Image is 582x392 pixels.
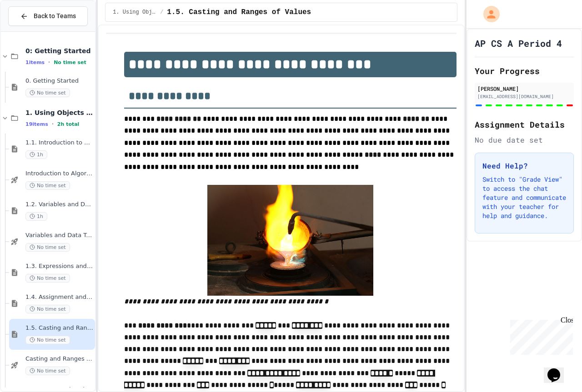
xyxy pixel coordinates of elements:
iframe: chat widget [544,356,573,383]
span: 1.4. Assignment and Input [25,293,93,301]
span: 0: Getting Started [25,47,93,55]
span: • [52,120,54,128]
span: No time set [25,336,70,344]
span: 1. Using Objects and Methods [113,9,156,16]
span: 1 items [25,60,45,65]
span: • [48,59,50,66]
span: Introduction to Algorithms, Programming, and Compilers [25,170,93,178]
span: No time set [25,305,70,313]
span: 1.3. Expressions and Output [New] [25,263,93,270]
div: [EMAIL_ADDRESS][DOMAIN_NAME] [477,93,571,100]
span: Casting and Ranges of variables - Quiz [25,355,93,363]
h2: Assignment Details [475,118,574,131]
span: 1.2. Variables and Data Types [25,201,93,208]
span: No time set [25,243,70,252]
span: No time set [25,181,70,190]
h2: Your Progress [475,65,574,77]
span: 19 items [25,121,48,127]
span: 0. Getting Started [25,77,93,85]
span: 1h [25,150,47,159]
h1: AP CS A Period 4 [475,37,562,50]
div: Chat with us now!Close [4,4,63,58]
div: [PERSON_NAME] [477,84,571,93]
iframe: chat widget [507,316,573,355]
span: Variables and Data Types - Quiz [25,232,93,239]
button: Back to Teams [8,6,88,26]
div: No due date set [475,134,574,145]
span: Back to Teams [34,11,76,21]
span: No time set [25,367,70,375]
span: / [160,9,163,16]
div: My Account [474,4,502,25]
span: 1.5. Casting and Ranges of Values [25,324,93,332]
span: No time set [25,89,70,97]
span: 1.5. Casting and Ranges of Values [167,7,311,18]
span: 1.1. Introduction to Algorithms, Programming, and Compilers [25,139,93,147]
span: No time set [54,60,86,65]
span: No time set [25,274,70,283]
p: Switch to "Grade View" to access the chat feature and communicate with your teacher for help and ... [482,175,566,220]
span: 1h [25,212,47,221]
span: 2h total [57,121,80,127]
h3: Need Help? [482,160,566,171]
span: 1. Using Objects and Methods [25,109,93,117]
